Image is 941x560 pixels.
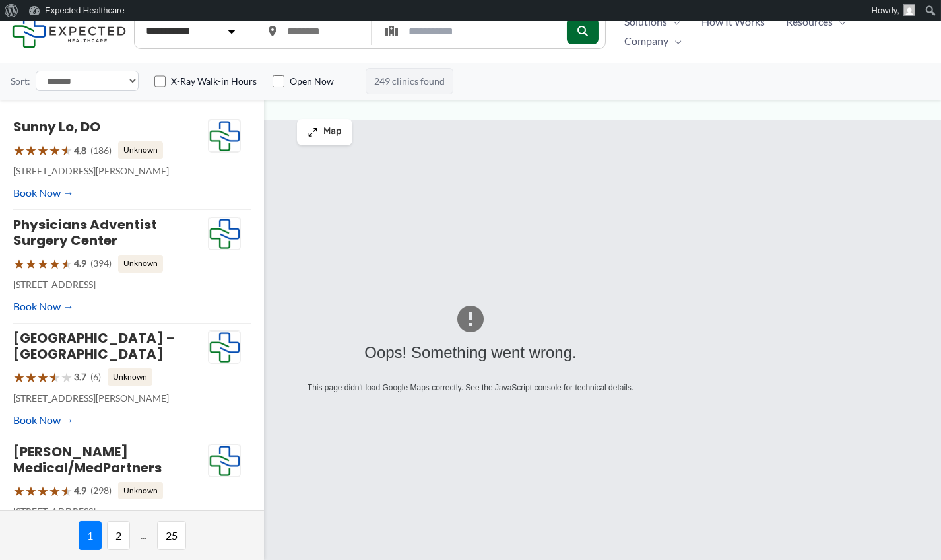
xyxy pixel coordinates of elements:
[171,75,257,88] label: X-Ray Walk-in Hours
[11,73,30,90] label: Sort:
[13,276,208,293] p: [STREET_ADDRESS]
[13,138,25,162] span: ★
[13,183,74,203] a: Book Now
[49,138,61,162] span: ★
[61,365,73,390] span: ★
[13,162,208,180] p: [STREET_ADDRESS][PERSON_NAME]
[701,12,765,32] span: How It Works
[667,12,680,32] span: Menu Toggle
[74,482,86,499] span: 4.9
[79,521,102,550] span: 1
[25,138,37,162] span: ★
[13,479,25,503] span: ★
[624,31,668,51] span: Company
[37,479,49,503] span: ★
[13,390,208,407] p: [STREET_ADDRESS][PERSON_NAME]
[98,338,844,368] div: Oops! Something went wrong.
[90,482,112,499] span: (298)
[668,31,682,51] span: Menu Toggle
[61,252,73,276] span: ★
[614,12,691,32] a: SolutionsMenu Toggle
[366,68,453,94] span: 249 clinics found
[37,365,49,390] span: ★
[49,479,61,503] span: ★
[308,127,318,137] img: Maximize
[25,365,37,390] span: ★
[118,482,163,499] span: Unknown
[37,138,49,162] span: ★
[297,119,352,145] button: Map
[624,12,667,32] span: Solutions
[157,521,186,550] span: 25
[13,442,162,477] a: [PERSON_NAME] Medical/MedPartners
[12,15,126,48] img: Expected Healthcare Logo - side, dark font, small
[49,252,61,276] span: ★
[691,12,775,32] a: How It Works
[108,368,152,386] span: Unknown
[118,255,163,272] span: Unknown
[98,380,844,395] div: This page didn't load Google Maps correctly. See the JavaScript console for technical details.
[90,368,101,386] span: (6)
[135,521,152,550] span: ...
[323,127,342,138] span: Map
[209,217,240,250] img: Expected Healthcare Logo
[13,297,74,316] a: Book Now
[37,252,49,276] span: ★
[786,12,833,32] span: Resources
[13,365,25,390] span: ★
[118,141,163,158] span: Unknown
[209,444,240,477] img: Expected Healthcare Logo
[49,365,61,390] span: ★
[833,12,846,32] span: Menu Toggle
[90,142,112,159] span: (186)
[290,75,334,88] label: Open Now
[209,120,240,153] img: Expected Healthcare Logo
[13,503,208,520] p: [STREET_ADDRESS]
[13,215,157,250] a: Physicians Adventist Surgery Center
[13,410,74,430] a: Book Now
[90,255,112,272] span: (394)
[13,118,100,136] a: Sunny Lo, DO
[25,252,37,276] span: ★
[13,252,25,276] span: ★
[775,12,857,32] a: ResourcesMenu Toggle
[61,138,73,162] span: ★
[25,479,37,503] span: ★
[13,329,175,363] a: [GEOGRAPHIC_DATA] – [GEOGRAPHIC_DATA]
[614,31,692,51] a: CompanyMenu Toggle
[61,479,73,503] span: ★
[74,368,86,386] span: 3.7
[209,331,240,364] img: Expected Healthcare Logo
[74,255,86,272] span: 4.9
[74,142,86,159] span: 4.8
[107,521,130,550] span: 2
